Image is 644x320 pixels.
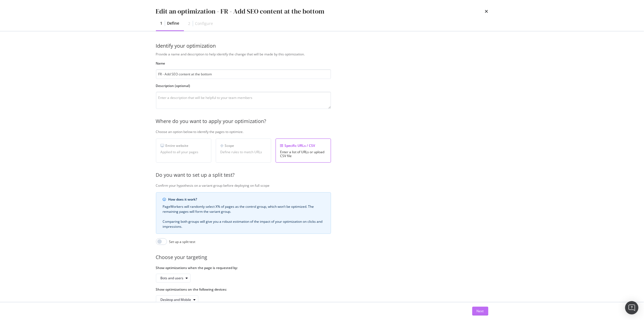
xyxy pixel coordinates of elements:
div: Choose an option below to identify the pages to optimize. [156,129,516,134]
div: 1 [160,21,163,26]
label: Show optimizations when the page is requested by: [156,265,331,270]
button: Next [472,307,488,316]
div: Define [167,21,179,26]
label: Description (optional) [156,83,331,88]
div: Identify your optimization [156,42,488,50]
div: Edit an optimization - FR - Add SEO content at the bottom [156,7,325,16]
div: Define rules to match URLs [220,150,266,154]
div: Entire website [161,143,207,148]
div: Next [477,309,484,313]
div: Desktop and Mobile [161,298,191,301]
div: PageWorkers will randomly select X% of pages as the control group, which won’t be optimized. The ... [163,204,324,229]
div: Applied to all your pages [161,150,207,154]
div: info banner [156,192,331,234]
div: How does it work? [168,197,324,202]
div: Do you want to set up a split test? [156,171,516,179]
label: Name [156,61,331,66]
div: Choose your targeting [156,254,516,261]
div: Configure [195,21,213,26]
div: Provide a name and description to help identify the change that will be made by this optimization. [156,52,516,57]
div: Where do you want to apply your optimization? [156,118,516,125]
div: Enter a list of URLs or upload CSV file [280,150,326,158]
div: Specific URLs / CSV [280,143,326,148]
label: Show optimizations on the following devices: [156,287,331,292]
div: Open Intercom Messenger [625,301,638,314]
button: Bots and users [156,274,191,283]
div: times [485,7,488,16]
div: Scope [220,143,266,148]
div: 2 [188,21,191,26]
div: Bots and users [161,277,184,280]
div: Set up a split test [169,239,196,244]
div: Confirm your hypothesis on a variant group before deploying on full scope [156,183,516,188]
input: Enter an optimization name to easily find it back [156,69,331,79]
button: Desktop and Mobile [156,295,198,304]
